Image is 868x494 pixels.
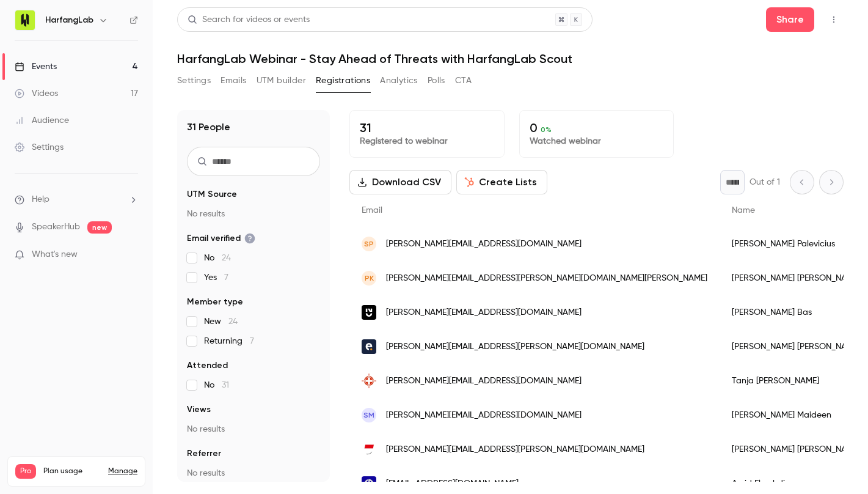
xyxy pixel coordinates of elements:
div: Videos [15,87,58,100]
span: UTM Source [187,188,237,201]
button: Registrations [316,71,370,90]
h1: 31 People [187,120,230,135]
p: No results [187,467,320,479]
span: 0 % [541,125,552,134]
h6: HarfangLab [45,14,93,26]
button: Download CSV [349,170,451,194]
li: help-dropdown-opener [15,193,138,206]
span: Referrer [187,448,221,460]
button: UTM builder [257,71,306,90]
img: ikarus.at [362,374,376,388]
span: Yes [204,271,228,284]
p: Out of 1 [749,176,780,188]
img: HarfangLab [15,10,35,30]
span: New [204,315,238,328]
span: Email [362,206,382,215]
img: singulier.co [362,476,376,491]
button: Settings [177,71,211,90]
span: [PERSON_NAME][EMAIL_ADDRESS][PERSON_NAME][DOMAIN_NAME] [386,341,644,353]
span: [PERSON_NAME][EMAIL_ADDRESS][PERSON_NAME][DOMAIN_NAME] [386,443,644,456]
button: Analytics [380,71,418,90]
p: 31 [360,120,494,135]
span: [PERSON_NAME][EMAIL_ADDRESS][DOMAIN_NAME] [386,375,582,388]
section: facet-groups [187,188,320,479]
div: Settings [15,141,64,153]
h1: HarfangLab Webinar - Stay Ahead of Threats with HarfangLab Scout [177,51,844,66]
button: Share [766,7,814,32]
img: aio.so.ch [362,442,376,457]
span: Name [732,206,755,215]
span: What's new [32,248,78,261]
button: Emails [221,71,246,90]
span: [PERSON_NAME][EMAIL_ADDRESS][DOMAIN_NAME] [386,306,582,319]
img: eye.security [362,339,376,354]
span: new [87,221,112,234]
p: 0 [530,120,664,135]
span: 24 [222,254,231,262]
a: SpeakerHub [32,221,80,234]
div: Search for videos or events [188,13,310,26]
img: univ-nantes.fr [362,305,376,320]
span: Pro [15,464,36,479]
p: No results [187,208,320,220]
span: Member type [187,296,243,308]
span: No [204,252,231,264]
span: Returning [204,335,254,347]
button: CTA [455,71,472,90]
p: No results [187,423,320,435]
span: Help [32,193,49,206]
p: Registered to webinar [360,135,494,147]
span: [PERSON_NAME][EMAIL_ADDRESS][PERSON_NAME][DOMAIN_NAME][PERSON_NAME] [386,272,707,285]
span: 24 [228,317,238,326]
span: [PERSON_NAME][EMAIL_ADDRESS][DOMAIN_NAME] [386,409,582,422]
span: [EMAIL_ADDRESS][DOMAIN_NAME] [386,477,519,490]
button: Polls [428,71,445,90]
div: Events [15,61,57,73]
span: SM [363,410,374,421]
span: Email verified [187,232,255,245]
span: PK [365,273,374,284]
span: Attended [187,359,228,372]
span: [PERSON_NAME][EMAIL_ADDRESS][DOMAIN_NAME] [386,238,582,251]
span: 7 [224,273,228,282]
button: Create Lists [456,170,547,194]
div: Audience [15,114,69,127]
span: 7 [250,337,254,345]
span: SP [364,238,374,249]
iframe: Noticeable Trigger [123,249,138,260]
span: Plan usage [43,466,101,476]
span: Views [187,404,211,416]
p: Watched webinar [530,135,664,147]
span: No [204,379,229,391]
span: 31 [222,381,229,389]
a: Manage [108,466,137,476]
